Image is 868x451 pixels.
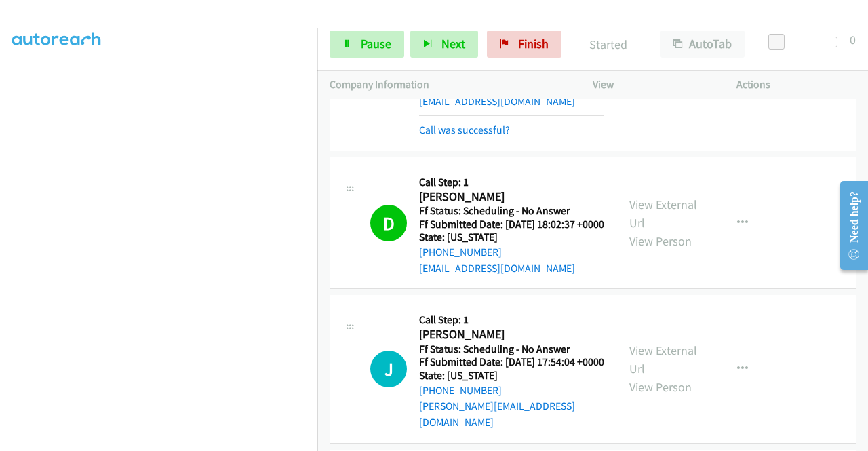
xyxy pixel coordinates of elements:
h1: D [370,205,407,241]
button: Next [410,31,478,58]
iframe: Resource Center [829,172,868,279]
a: [EMAIL_ADDRESS][DOMAIN_NAME] [419,95,575,108]
a: View External Url [629,342,697,376]
h5: Ff Status: Scheduling - No Answer [419,342,605,356]
h5: State: [US_STATE] [419,231,604,244]
h5: Ff Status: Scheduling - No Answer [419,204,604,218]
a: [PERSON_NAME][EMAIL_ADDRESS][DOMAIN_NAME] [419,399,575,429]
a: Pause [330,31,404,58]
button: AutoTab [660,31,745,58]
a: View Person [629,233,692,249]
h1: J [370,351,407,387]
p: Started [580,35,636,54]
div: 0 [850,31,856,49]
h2: [PERSON_NAME] [419,327,600,342]
span: Next [441,36,465,52]
span: Pause [361,36,391,52]
a: Finish [487,31,561,58]
div: The call is yet to be attempted [370,351,407,387]
h5: State: [US_STATE] [419,369,605,383]
h5: Call Step: 1 [419,176,604,189]
p: Actions [736,77,856,93]
p: View [593,77,712,93]
a: [PHONE_NUMBER] [419,384,502,397]
h5: Ff Submitted Date: [DATE] 17:54:04 +0000 [419,355,605,369]
a: View External Url [629,197,697,231]
p: Company Information [330,77,568,93]
span: Finish [518,36,549,52]
h2: [PERSON_NAME] [419,189,600,205]
a: [PHONE_NUMBER] [419,246,502,258]
a: View Person [629,379,692,395]
h5: Call Step: 1 [419,313,605,327]
a: Call was successful? [419,123,510,136]
h5: Ff Submitted Date: [DATE] 18:02:37 +0000 [419,218,604,231]
a: [EMAIL_ADDRESS][DOMAIN_NAME] [419,262,575,275]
